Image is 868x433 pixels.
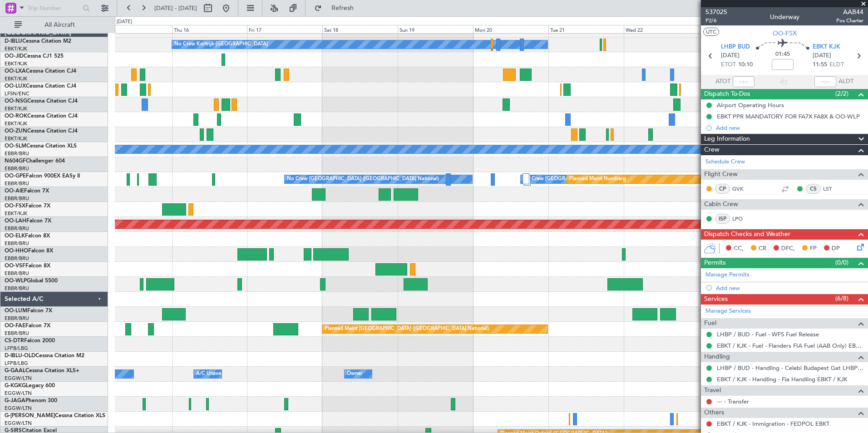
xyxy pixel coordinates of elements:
span: Crew [704,145,720,155]
span: D-IBLU [5,39,22,44]
div: Wed 15 [97,25,172,33]
span: D-IBLU-OLD [5,353,35,359]
a: OO-LUMFalcon 7X [5,308,52,314]
a: OO-GPEFalcon 900EX EASy II [5,173,80,179]
span: P2/6 [705,17,727,25]
div: Tue 21 [548,25,624,33]
span: OO-ELK [5,233,25,239]
div: Sat 18 [322,25,398,33]
a: EBKT/KJK [5,60,27,67]
a: EBBR/BRU [5,255,29,262]
span: Fuel [704,318,716,329]
div: EBKT PPR MANDATORY FOR FA7X FA8X & OO-WLP [717,113,860,120]
input: Trip Number [28,1,80,15]
span: OO-FSX [773,29,797,38]
a: OO-SLMCessna Citation XLS [5,143,77,149]
a: EBKT / KJK - Fuel - Flanders FIA Fuel (AAB Only) EBKT / KJK [717,342,863,349]
span: DFC, [781,244,795,253]
button: Refresh [310,1,365,15]
a: D-IBLU-OLDCessna Citation M2 [5,353,84,359]
div: Mon 20 [473,25,548,33]
span: OO-VSF [5,263,25,269]
span: OO-HHO [5,248,28,254]
div: Airport Operating Hours [717,101,784,109]
a: LHBP / BUD - Handling - Celebi Budapest Gat LHBP / BUD [717,364,863,372]
a: LFSN/ENC [5,90,30,97]
a: OO-LUXCessna Citation CJ4 [5,84,76,89]
span: Handling [704,352,730,362]
div: Wed 22 [624,25,699,33]
span: CR [759,244,766,253]
div: ISP [715,214,730,224]
a: --- - Transfer [717,398,749,405]
div: Planned Maint Nurnberg [569,172,626,186]
a: LST [823,185,843,193]
a: G-KGKGLegacy 600 [5,383,55,389]
span: Pos Charter [836,17,863,25]
a: EBKT/KJK [5,135,27,142]
a: Schedule Crew [705,157,745,167]
a: CS-DTRFalcon 2000 [5,338,55,344]
span: Services [704,294,728,305]
a: LFPB/LBG [5,360,28,367]
a: LPO [732,215,753,223]
span: Permits [704,258,725,268]
span: (0/0) [835,258,848,267]
a: OO-NSGCessna Citation CJ4 [5,98,78,104]
span: 537025 [705,7,727,17]
a: G-[PERSON_NAME]Cessna Citation XLS [5,413,105,418]
a: EBBR/BRU [5,195,29,202]
span: G-JAGA [5,398,25,403]
a: OO-LXACessna Citation CJ4 [5,69,76,74]
span: LHBP BUD [721,43,750,52]
a: EBBR/BRU [5,285,29,292]
div: Thu 16 [172,25,247,33]
span: Others [704,408,724,418]
input: --:-- [733,76,755,87]
div: Fri 17 [247,25,322,33]
a: LHBP / BUD - Fuel - WFS Fuel Release [717,330,819,338]
a: EBBR/BRU [5,180,29,187]
a: N604GFChallenger 604 [5,158,65,164]
a: G-GAALCessna Citation XLS+ [5,368,79,374]
span: OO-NSG [5,98,27,104]
div: A/C Unavailable [196,367,234,381]
span: Flight Crew [704,169,738,180]
a: EGGW/LTN [5,390,32,397]
span: 01:45 [775,50,790,59]
a: EBBR/BRU [5,270,29,277]
span: All Aircraft [24,22,96,28]
a: OO-WLPGlobal 5500 [5,278,58,284]
span: OO-JID [5,54,24,59]
span: DP [832,244,840,253]
span: OO-LUX [5,84,26,89]
span: 10:10 [738,60,753,69]
a: EBBR/BRU [5,225,29,232]
div: Add new [716,124,863,132]
a: EGGW/LTN [5,405,32,412]
div: No Crew [GEOGRAPHIC_DATA] ([GEOGRAPHIC_DATA] National) [287,172,439,186]
a: EBBR/BRU [5,150,29,157]
a: OO-ELKFalcon 8X [5,233,50,239]
span: OO-GPE [5,173,26,179]
span: OO-LUM [5,308,27,314]
span: [DATE] - [DATE] [154,4,197,12]
div: Owner [347,367,362,381]
a: EGGW/LTN [5,375,32,382]
a: EBKT / KJK - Immigration - FEDPOL EBKT [717,420,829,428]
a: EBBR/BRU [5,315,29,322]
div: Planned Maint [GEOGRAPHIC_DATA] ([GEOGRAPHIC_DATA] National) [325,322,489,336]
span: OO-AIE [5,188,24,194]
a: EBKT/KJK [5,210,27,217]
div: Thu 23 [699,25,774,33]
span: G-KGKG [5,383,26,389]
span: (6/8) [835,294,848,303]
a: EGGW/LTN [5,420,32,427]
a: OO-JIDCessna CJ1 525 [5,54,64,59]
span: CC, [734,244,744,253]
a: G-JAGAPhenom 300 [5,398,57,403]
span: Dispatch To-Dos [704,89,750,99]
span: ATOT [715,77,730,86]
span: Dispatch Checks and Weather [704,229,790,240]
a: OO-LAHFalcon 7X [5,218,51,224]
